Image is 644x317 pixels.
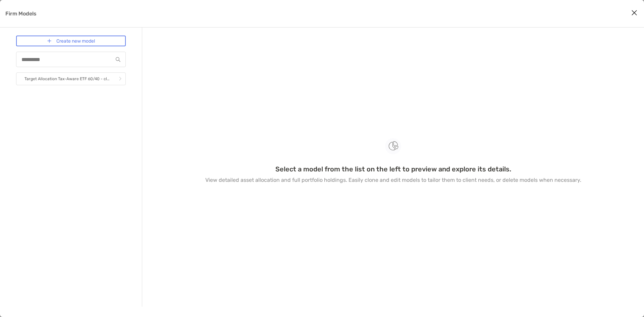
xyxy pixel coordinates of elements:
[275,165,511,173] h3: Select a model from the list on the left to preview and explore its details.
[24,75,110,83] p: Target Allocation Tax-Aware ETF 60/40 - clone
[205,176,581,184] p: View detailed asset allocation and full portfolio holdings. Easily clone and edit models to tailo...
[5,9,37,18] p: Firm Models
[16,36,126,46] a: Create new model
[629,8,639,18] button: Close modal
[116,57,120,62] img: input icon
[16,72,126,85] a: Target Allocation Tax-Aware ETF 60/40 - clone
